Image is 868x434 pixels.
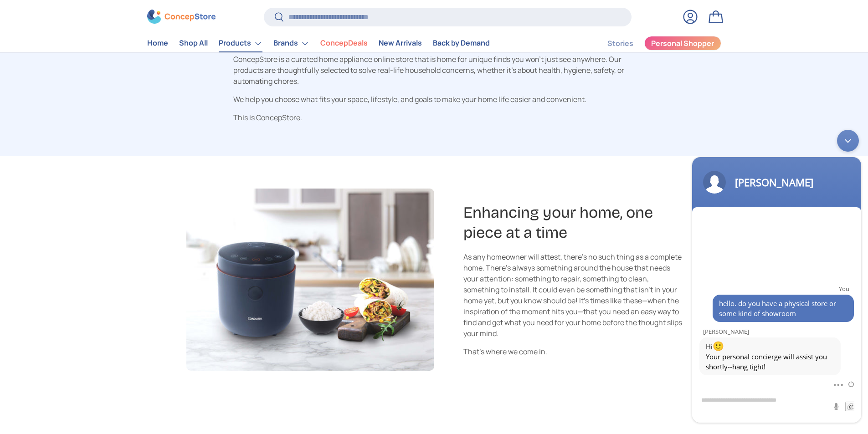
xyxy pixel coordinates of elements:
img: ConcepStore [147,10,216,24]
summary: Products [213,34,268,52]
nav: Secondary [586,34,721,52]
a: Shop All [179,35,208,52]
a: Back by Demand [433,35,490,52]
a: Stories [607,35,633,52]
a: ConcepDeals [320,35,368,52]
a: New Arrivals [379,35,422,52]
p: As any homeowner will attest, there’s no such thing as a complete home. There’s always something ... [463,251,682,339]
a: Personal Shopper [644,36,721,51]
p: ConcepStore is a curated home appliance online store that is home for unique finds you won't just... [233,54,635,87]
p: We help you choose what fits your space, lifestyle, and goals to make your home life easier and c... [233,94,635,105]
span: Personal Shopper [651,40,714,47]
p: This is ConcepStore. [233,112,635,123]
a: Home [147,35,168,52]
summary: Brands [268,34,315,52]
p: That’s where we come in. [463,346,682,357]
iframe: SalesIQ Chatwindow [688,125,866,427]
h2: Enhancing your home, one piece at a time [463,203,682,244]
nav: Primary [147,34,490,52]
